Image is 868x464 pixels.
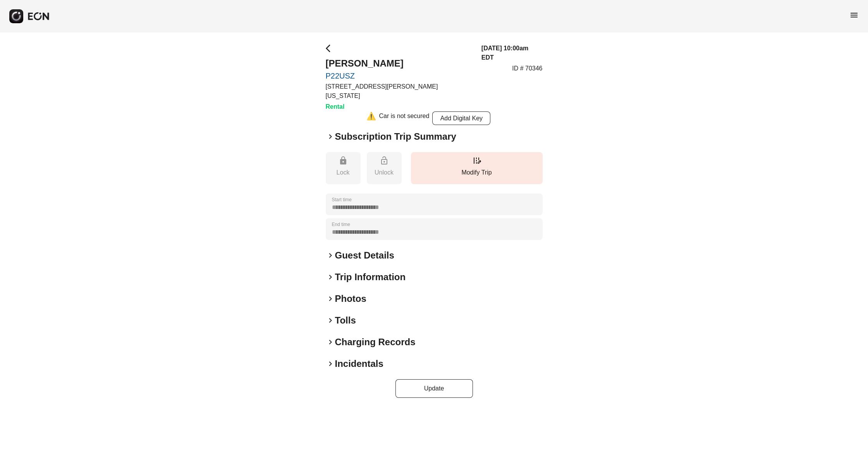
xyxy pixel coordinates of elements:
button: Update [395,379,473,398]
span: edit_road [472,156,481,165]
p: ID # 70346 [512,64,542,73]
div: Car is not secured [379,111,430,125]
h2: Subscription Trip Summary [335,130,456,143]
button: Modify Trip [411,152,543,184]
h2: Charging Records [335,336,416,348]
h2: Guest Details [335,249,394,262]
h2: Incidentals [335,358,383,370]
span: keyboard_arrow_right [326,251,335,260]
h2: Photos [335,293,366,305]
h3: Rental [326,102,472,111]
p: [STREET_ADDRESS][PERSON_NAME][US_STATE] [326,82,472,101]
span: keyboard_arrow_right [326,359,335,368]
h3: [DATE] 10:00am EDT [481,44,543,62]
span: arrow_back_ios [326,44,335,53]
span: menu [849,10,859,20]
span: keyboard_arrow_right [326,337,335,347]
button: Add Digital Key [432,111,490,125]
p: Modify Trip [415,168,539,177]
h2: [PERSON_NAME] [326,57,472,70]
h2: Trip Information [335,271,406,283]
span: keyboard_arrow_right [326,316,335,325]
a: P22USZ [326,71,472,80]
div: ⚠️ [366,111,376,125]
h2: Tolls [335,314,356,327]
span: keyboard_arrow_right [326,294,335,303]
span: keyboard_arrow_right [326,132,335,141]
span: keyboard_arrow_right [326,272,335,282]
